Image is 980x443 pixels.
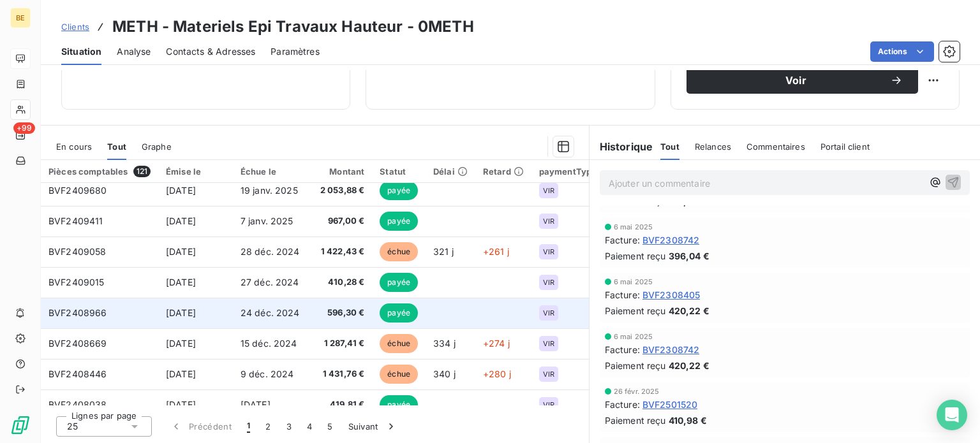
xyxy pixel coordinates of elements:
[605,414,666,427] span: Paiement reçu
[48,399,107,410] span: BVF2408038
[543,187,554,194] span: VIR
[13,122,35,134] span: +99
[380,273,418,292] span: payée
[433,368,456,379] span: 340 j
[483,338,510,349] span: +274 j
[433,166,468,177] div: Délai
[241,368,294,379] span: 9 déc. 2024
[271,45,320,58] span: Paramètres
[642,233,700,247] span: BVF2308742
[241,307,300,318] span: 24 déc. 2024
[316,368,365,381] span: 1 431,76 €
[316,398,365,411] span: 419,81 €
[299,413,320,440] button: 4
[614,278,653,286] span: 6 mai 2025
[166,45,255,58] span: Contacts & Adresses
[241,215,293,226] span: 7 janv. 2025
[433,246,454,257] span: 321 j
[614,223,653,231] span: 6 mai 2025
[380,365,418,384] span: échue
[543,279,554,286] span: VIR
[642,288,701,301] span: BVF2308405
[702,75,890,85] span: Voir
[605,304,666,317] span: Paiement reçu
[166,399,196,410] span: [DATE]
[241,338,297,349] span: 15 déc. 2024
[166,338,196,349] span: [DATE]
[316,307,365,319] span: 596,30 €
[166,166,225,177] div: Émise le
[48,307,107,318] span: BVF2408966
[241,166,301,177] div: Échue le
[48,166,151,177] div: Pièces comptables
[660,142,679,152] span: Tout
[56,142,92,152] span: En cours
[669,249,709,263] span: 396,04 €
[746,142,805,152] span: Commentaires
[48,215,103,226] span: BVF2409411
[166,307,196,318] span: [DATE]
[241,277,299,287] span: 27 déc. 2024
[483,166,524,177] div: Retard
[669,304,709,317] span: 420,22 €
[937,400,967,430] div: Open Intercom Messenger
[543,340,554,347] span: VIR
[605,343,640,356] span: Facture :
[316,245,365,258] span: 1 422,43 €
[239,413,258,440] button: 1
[166,277,196,287] span: [DATE]
[258,413,278,440] button: 2
[605,288,640,301] span: Facture :
[48,338,107,349] span: BVF2408669
[380,395,418,414] span: payée
[820,142,870,152] span: Portail client
[380,334,418,353] span: échue
[380,212,418,231] span: payée
[166,368,196,379] span: [DATE]
[614,333,653,340] span: 6 mai 2025
[543,217,554,225] span: VIR
[112,15,474,38] h3: METH - Materiels Epi Travaux Hauteur - 0METH
[67,420,78,433] span: 25
[543,370,554,378] span: VIR
[380,166,418,177] div: Statut
[539,166,619,177] div: paymentTypeCode
[61,22,89,32] span: Clients
[316,337,365,350] span: 1 287,41 €
[107,142,126,152] span: Tout
[669,359,709,372] span: 420,22 €
[605,249,666,263] span: Paiement reçu
[10,8,31,28] div: BE
[433,338,456,349] span: 334 j
[341,413,405,440] button: Suivant
[241,185,298,196] span: 19 janv. 2025
[316,215,365,228] span: 967,00 €
[247,420,250,433] span: 1
[614,388,660,395] span: 26 févr. 2025
[162,413,239,440] button: Précédent
[61,45,101,58] span: Situation
[316,184,365,197] span: 2 053,88 €
[380,303,418,323] span: payée
[320,413,340,440] button: 5
[483,368,511,379] span: +280 j
[48,277,105,287] span: BVF2409015
[483,246,509,257] span: +261 j
[605,359,666,372] span: Paiement reçu
[669,414,707,427] span: 410,98 €
[133,166,151,177] span: 121
[166,246,196,257] span: [DATE]
[48,185,107,196] span: BVF2409680
[10,415,31,435] img: Logo LeanPay
[695,142,731,152] span: Relances
[61,20,89,33] a: Clients
[316,276,365,289] span: 410,28 €
[142,142,172,152] span: Graphe
[380,181,418,200] span: payée
[166,215,196,226] span: [DATE]
[687,67,918,94] button: Voir
[117,45,151,58] span: Analyse
[380,242,418,261] span: échue
[279,413,299,440] button: 3
[316,166,365,177] div: Montant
